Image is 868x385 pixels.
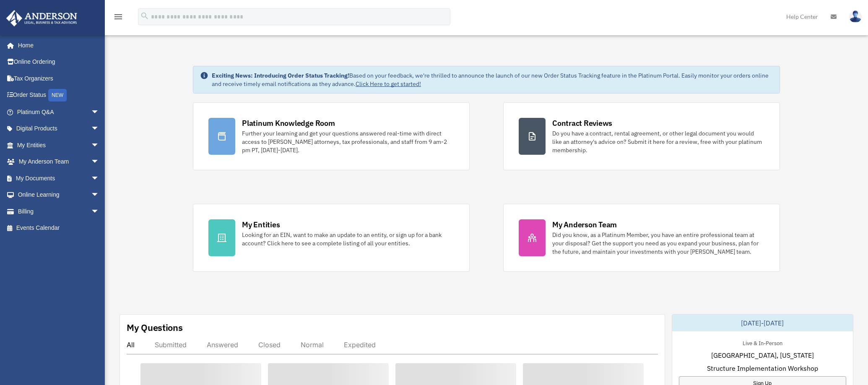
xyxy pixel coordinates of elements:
div: Do you have a contract, rental agreement, or other legal document you would like an attorney's ad... [552,129,764,154]
div: NEW [48,89,67,101]
a: Contract Reviews Do you have a contract, rental agreement, or other legal document you would like... [503,102,780,170]
div: Based on your feedback, we're thrilled to announce the launch of our new Order Status Tracking fe... [212,71,773,88]
a: Events Calendar [6,220,112,237]
i: search [140,11,149,21]
a: My Documentsarrow_drop_down [6,170,112,187]
a: Click Here to get started! [356,80,421,88]
a: My Entitiesarrow_drop_down [6,137,112,153]
div: My Anderson Team [552,219,617,230]
a: Order StatusNEW [6,87,112,104]
a: Platinum Knowledge Room Further your learning and get your questions answered real-time with dire... [193,102,470,170]
span: arrow_drop_down [91,153,108,171]
span: [GEOGRAPHIC_DATA], [US_STATE] [711,350,814,360]
strong: Exciting News: Introducing Order Status Tracking! [212,72,349,79]
a: My Anderson Team Did you know, as a Platinum Member, you have an entire professional team at your... [503,204,780,272]
span: arrow_drop_down [91,203,108,220]
div: Closed [258,341,281,349]
div: Did you know, as a Platinum Member, you have an entire professional team at your disposal? Get th... [552,231,764,256]
div: Answered [207,341,238,349]
span: arrow_drop_down [91,137,108,154]
a: My Anderson Teamarrow_drop_down [6,153,112,170]
div: [DATE]-[DATE] [672,315,853,331]
a: Tax Organizers [6,70,112,87]
span: Structure Implementation Workshop [707,363,818,373]
img: Anderson Advisors Platinum Portal [4,10,80,26]
a: menu [113,15,123,22]
div: Platinum Knowledge Room [242,118,335,128]
a: Online Learningarrow_drop_down [6,187,112,203]
div: Contract Reviews [552,118,612,128]
div: Looking for an EIN, want to make an update to an entity, or sign up for a bank account? Click her... [242,231,454,247]
div: My Entities [242,219,280,230]
div: Expedited [344,341,376,349]
span: arrow_drop_down [91,120,108,138]
img: User Pic [849,10,862,23]
div: Normal [301,341,324,349]
span: arrow_drop_down [91,170,108,187]
a: Home [6,37,108,54]
a: Platinum Q&Aarrow_drop_down [6,104,112,120]
a: My Entities Looking for an EIN, want to make an update to an entity, or sign up for a bank accoun... [193,204,470,272]
a: Online Ordering [6,54,112,70]
div: Live & In-Person [736,338,789,347]
span: arrow_drop_down [91,104,108,121]
div: All [127,341,135,349]
span: arrow_drop_down [91,187,108,204]
a: Billingarrow_drop_down [6,203,112,220]
a: Digital Productsarrow_drop_down [6,120,112,137]
div: Further your learning and get your questions answered real-time with direct access to [PERSON_NAM... [242,129,454,154]
div: My Questions [127,321,183,334]
i: menu [113,12,123,22]
div: Submitted [155,341,187,349]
